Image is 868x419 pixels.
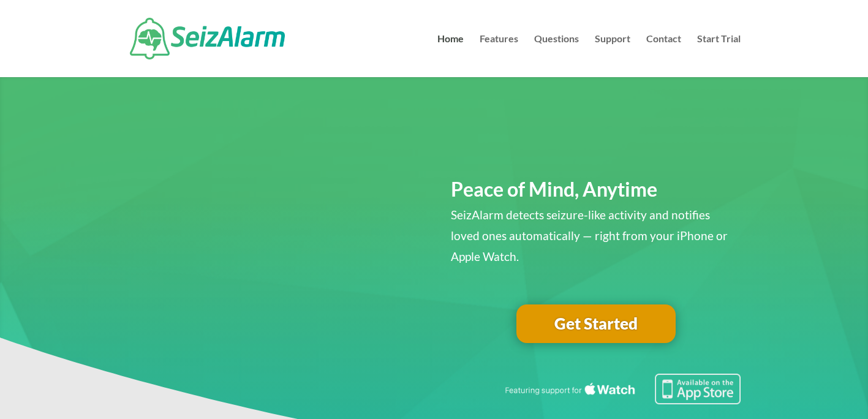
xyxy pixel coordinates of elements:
img: SeizAlarm [130,18,285,59]
span: SeizAlarm detects seizure-like activity and notifies loved ones automatically — right from your i... [451,208,728,263]
a: Start Trial [697,34,741,77]
img: Seizure detection available in the Apple App Store. [503,374,741,404]
a: Contact [646,34,681,77]
a: Get Started [516,304,676,344]
a: Featuring seizure detection support for the Apple Watch [503,393,741,407]
a: Questions [534,34,579,77]
span: Peace of Mind, Anytime [451,177,657,201]
a: Home [437,34,464,77]
a: Support [595,34,630,77]
a: Features [480,34,518,77]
